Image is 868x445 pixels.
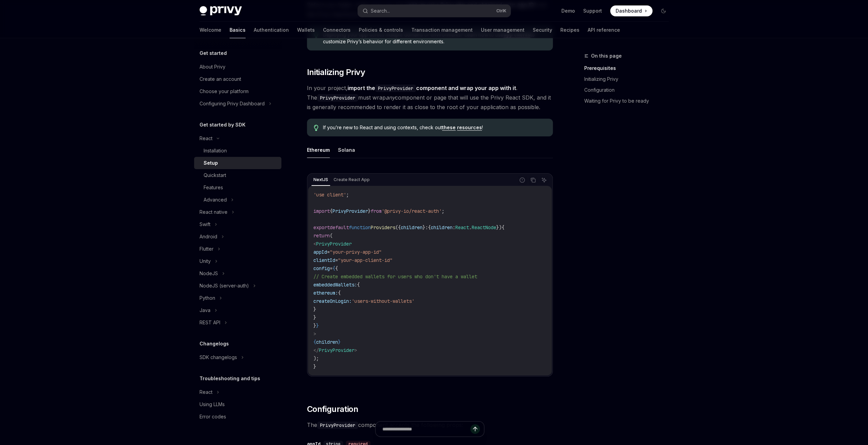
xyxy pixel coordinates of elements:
span: Initializing Privy [307,67,365,78]
span: > [313,331,316,337]
span: function [349,224,371,231]
span: '@privy-io/react-auth' [382,208,442,214]
a: Error codes [194,411,281,423]
span: config [313,265,330,271]
div: Quickstart [204,171,226,179]
span: } [313,364,316,370]
span: "your-app-client-id" [338,257,393,263]
span: : [425,224,428,231]
span: default [330,224,349,231]
div: Using LLMs [200,400,225,409]
span: = [330,265,333,271]
div: React native [200,208,227,216]
div: Python [200,294,215,302]
div: React [200,388,212,396]
strong: import the component and wrap your app with it [348,85,516,91]
a: Waiting for Privy to be ready [584,95,674,106]
span: { [335,265,338,271]
span: Configuration [307,404,358,415]
div: React [200,134,212,143]
span: ReactNode [472,224,496,231]
span: } [313,314,316,321]
img: dark logo [200,6,242,16]
span: clientId [313,257,335,263]
button: Solana [338,142,355,158]
a: these [442,124,456,131]
div: SDK changelogs [200,353,237,361]
div: Advanced [204,196,227,204]
button: Copy the contents from the code block [529,176,538,184]
a: Demo [561,8,575,14]
span: Dashboard [616,8,642,14]
a: About Privy [194,61,281,73]
a: Setup [194,157,281,169]
span: Deploying your app across multiple domains or environments? Learn how to use to customize Privy’s... [323,31,546,45]
button: Search...CtrlK [358,5,511,17]
a: Initializing Privy [584,74,674,85]
span: embeddedWallets: [313,282,357,288]
a: Security [533,22,552,38]
a: Create an account [194,73,281,85]
span: 'use client' [313,192,346,198]
span: Ctrl K [496,8,506,14]
span: { [428,224,431,231]
h5: Troubleshooting and tips [200,374,260,383]
div: NodeJS (server-auth) [200,282,249,290]
div: Search... [371,7,390,15]
button: Ethereum [307,142,330,158]
span: createOnLogin: [313,298,352,304]
div: Flutter [200,245,214,253]
span: ; [442,208,444,214]
span: { [330,208,333,214]
div: Java [200,306,210,314]
a: Transaction management [411,22,473,38]
div: About Privy [200,63,225,71]
span: { [313,339,316,345]
a: Connectors [323,22,351,38]
a: Support [583,8,602,14]
span: children [316,339,338,345]
h5: Get started by SDK [200,121,246,129]
a: Prerequisites [584,63,674,74]
span: } [313,323,316,329]
span: }) [496,224,502,231]
div: Create React App [332,176,372,184]
span: </ [313,347,319,353]
span: { [502,224,504,231]
a: Recipes [560,22,579,38]
span: ; [346,192,349,198]
span: If you’re new to React and using contexts, check out ! [323,124,546,131]
div: NextJS [311,176,330,184]
span: PrivyProvider [316,241,352,247]
span: PrivyProvider [319,347,354,353]
span: appId [313,249,327,255]
a: Authentication [254,22,289,38]
span: > [354,347,357,353]
span: children [431,224,453,231]
code: PrivyProvider [375,85,416,92]
a: Welcome [200,22,221,38]
a: Quickstart [194,169,281,181]
span: PrivyProvider [333,208,368,214]
h5: Get started [200,49,227,57]
div: Choose your platform [200,87,249,95]
div: Android [200,233,217,241]
span: On this page [591,52,622,60]
a: Dashboard [610,5,652,16]
span: } [368,208,371,214]
span: } [338,339,341,345]
div: NodeJS [200,269,218,278]
button: Toggle dark mode [658,5,669,16]
span: = [327,249,330,255]
div: Error codes [200,413,226,421]
a: Features [194,181,281,194]
a: Choose your platform [194,85,281,98]
div: Installation [204,147,227,155]
span: In your project, . The must wrap component or page that will use the Privy React SDK, and it is g... [307,83,553,112]
div: Create an account [200,75,241,83]
span: export [313,224,330,231]
span: // Create embedded wallets for users who don't have a wallet [313,273,477,280]
a: Basics [230,22,246,38]
a: resources [457,124,482,131]
span: Providers [371,224,395,231]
